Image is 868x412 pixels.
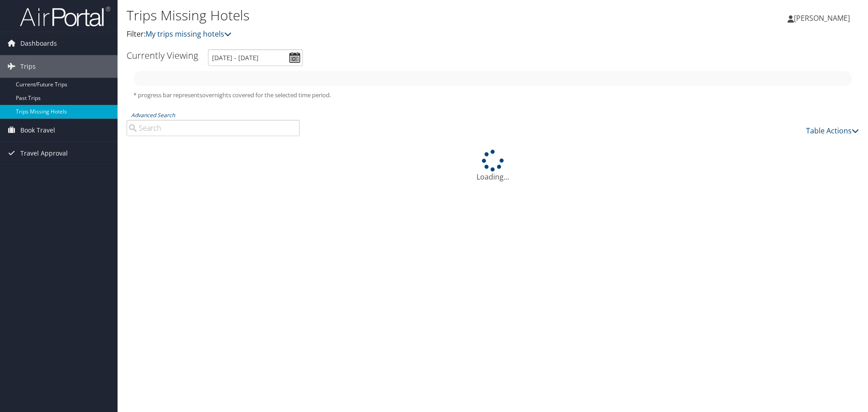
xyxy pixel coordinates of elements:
span: Book Travel [20,119,55,142]
div: Loading... [127,150,859,182]
span: Travel Approval [20,142,68,165]
input: Advanced Search [127,120,300,136]
span: Trips [20,55,36,78]
img: airportal-logo.png [20,6,110,27]
p: Filter: [127,28,615,40]
h3: Currently Viewing [127,49,198,62]
input: [DATE] - [DATE] [208,49,303,66]
a: Table Actions [806,126,859,136]
span: Dashboards [20,32,57,55]
span: [PERSON_NAME] [794,13,850,23]
h5: * progress bar represents overnights covered for the selected time period. [133,91,852,99]
a: Advanced Search [131,111,175,119]
a: [PERSON_NAME] [788,5,859,32]
a: My trips missing hotels [146,29,231,39]
h1: Trips Missing Hotels [127,6,615,25]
